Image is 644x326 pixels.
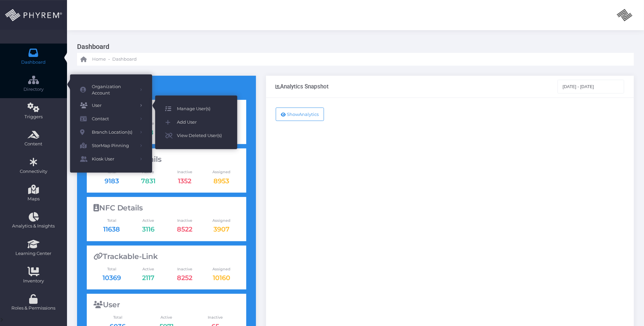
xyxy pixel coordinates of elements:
a: Branch Location(s) [70,126,152,139]
div: QR-Code Details [93,155,240,164]
a: Manage User(s) [155,102,237,116]
div: Analytics Snapshot [276,83,329,90]
a: 8953 [213,177,229,185]
button: ShowAnalytics [276,108,324,121]
span: Home [92,56,106,63]
span: Inactive [167,169,203,175]
span: Manage User(s) [177,105,227,113]
span: Branch Location(s) [92,128,135,137]
span: Total [93,266,130,272]
a: Organization Account [70,81,152,99]
a: Add User [155,116,237,129]
span: Contact [92,115,135,123]
span: Kiosk User [92,155,135,164]
span: Dashboard [112,56,137,63]
span: Assigned [203,218,240,223]
a: View Deleted User(s) [155,129,237,142]
input: Select Date Range [558,80,625,93]
span: Maps [27,196,40,202]
span: Analytics & Insights [4,223,63,230]
a: 9183 [105,177,119,185]
span: View Deleted User(s) [177,131,227,140]
span: Active [142,315,191,320]
span: Add User [177,118,227,127]
span: Total [93,315,142,320]
span: Content [4,141,63,147]
div: User [93,301,240,309]
a: StorMap Pinning [70,139,152,152]
span: Organization Account [92,83,135,96]
span: Triggers [4,114,63,120]
a: 10369 [103,274,121,282]
span: Directory [4,86,63,93]
a: 7831 [141,177,155,185]
span: User [92,101,135,110]
span: Connectivity [4,168,63,175]
a: 8522 [177,225,193,233]
span: Assigned [203,266,240,272]
span: Assigned [203,169,240,175]
a: 1352 [178,177,192,185]
span: Learning Center [4,250,63,257]
a: 3116 [142,225,154,233]
span: Show [287,112,299,117]
a: 3907 [213,225,230,233]
a: 2117 [142,274,154,282]
span: StorMap Pinning [92,141,135,150]
span: Inventory [4,278,63,284]
h3: Dashboard [77,40,629,53]
div: Trackable-Link [93,252,240,261]
span: Active [130,266,167,272]
div: NFC Details [93,204,240,212]
a: Kiosk User [70,152,152,166]
a: 10160 [213,274,230,282]
span: Inactive [167,218,203,223]
a: User [70,99,152,112]
span: Inactive [191,315,240,320]
span: Dashboard [21,59,46,66]
a: Contact [70,112,152,126]
li: - [107,56,111,63]
a: Dashboard [112,53,137,66]
a: Home [80,53,106,66]
span: Roles & Permissions [4,305,63,312]
span: Inactive [167,266,203,272]
a: 8252 [177,274,193,282]
a: 11638 [103,225,120,233]
span: Active [130,218,167,223]
span: Total [93,218,130,223]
